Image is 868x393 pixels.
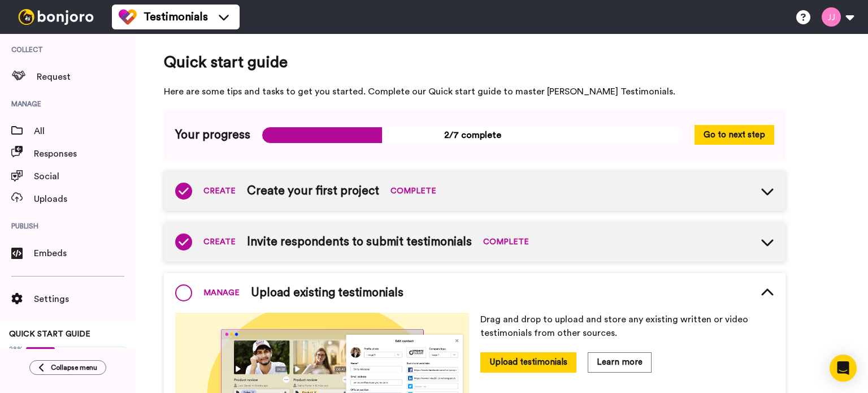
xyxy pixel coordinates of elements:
span: Uploads [34,192,136,206]
span: 28% [9,344,23,353]
span: Here are some tips and tasks to get you started. Complete our Quick start guide to master [PERSON... [164,85,785,98]
span: Your progress [175,127,250,144]
button: Upload testimonials [480,352,576,372]
div: Open Intercom Messenger [830,355,857,382]
span: 2/7 complete [262,127,683,144]
span: CREATE [203,236,236,248]
button: Go to next step [695,125,774,145]
p: Drag and drop to upload and store any existing written or video testimonials from other sources. [480,313,774,340]
span: Embeds [34,247,136,260]
span: All [34,124,136,138]
button: Collapse menu [29,360,106,375]
span: QUICK START GUIDE [9,330,90,338]
span: Testimonials [144,9,208,25]
span: Settings [34,292,136,306]
span: Upload existing testimonials [251,284,403,301]
img: tm-color.svg [119,8,137,26]
span: Create your first project [247,183,379,200]
span: Collapse menu [51,363,97,372]
span: COMPLETE [390,185,436,197]
span: COMPLETE [483,236,529,248]
span: CREATE [203,185,236,197]
span: Request [37,70,136,84]
img: bj-logo-header-white.svg [14,9,98,25]
span: Invite respondents to submit testimonials [247,234,472,251]
span: Social [34,170,136,183]
span: Responses [34,147,136,161]
button: Learn more [588,352,652,372]
span: MANAGE [203,287,240,299]
span: Quick start guide [164,51,785,74]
